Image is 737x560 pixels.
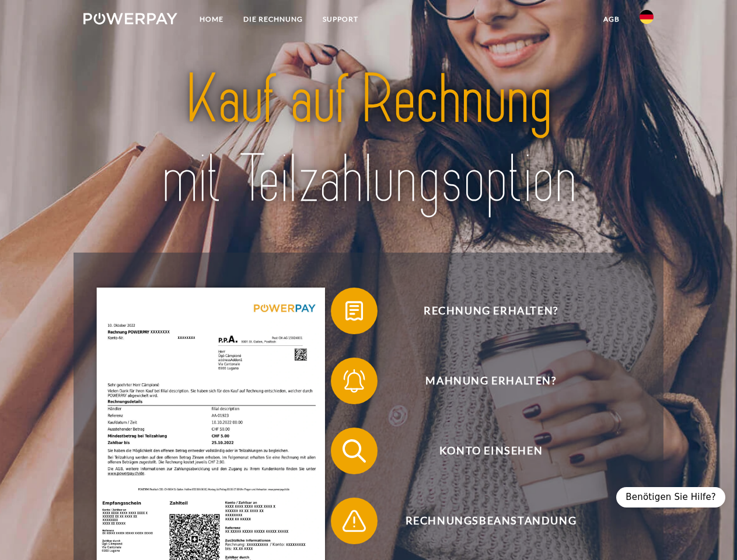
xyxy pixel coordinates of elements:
a: Home [190,9,233,30]
button: Konto einsehen [331,428,634,474]
button: Rechnung erhalten? [331,288,634,334]
img: de [640,10,654,24]
img: logo-powerpay-white.svg [83,13,177,24]
a: DIE RECHNUNG [233,9,313,30]
div: Benötigen Sie Hilfe? [616,487,725,508]
span: Konto einsehen [348,428,634,474]
img: qb_warning.svg [340,506,369,535]
img: qb_search.svg [340,436,369,466]
span: Mahnung erhalten? [348,358,634,404]
button: Mahnung erhalten? [331,358,634,404]
img: title-powerpay_de.svg [111,56,626,223]
img: qb_bill.svg [340,296,369,325]
a: agb [593,9,630,30]
a: SUPPORT [313,9,368,30]
span: Rechnungsbeanstandung [348,498,634,544]
img: qb_bell.svg [340,366,369,395]
span: Rechnung erhalten? [348,288,634,334]
button: Rechnungsbeanstandung [331,498,634,544]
